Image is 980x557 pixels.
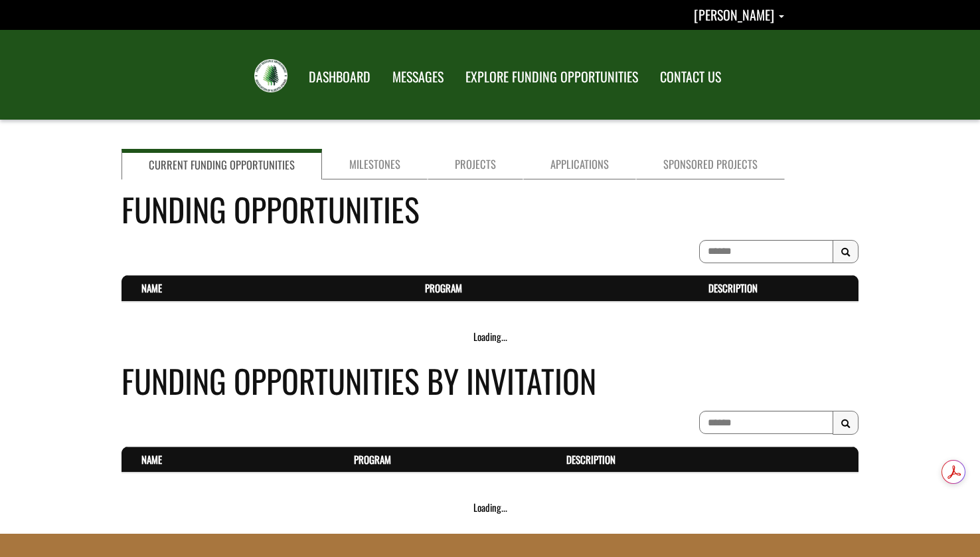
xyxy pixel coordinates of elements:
a: Program [354,452,391,467]
a: Andrew Midgett [694,5,784,25]
button: Search Results [833,411,858,435]
a: EXPLORE FUNDING OPPORTUNITIES [455,60,648,94]
a: Description [566,452,615,467]
nav: Main Navigation [297,56,731,94]
a: CONTACT US [650,60,731,94]
a: Program [425,280,462,295]
a: Name [141,280,162,295]
input: To search on partial text, use the asterisk (*) wildcard character. [699,240,833,263]
a: Description [708,280,758,295]
a: MESSAGES [382,60,453,94]
a: Projects [428,149,523,179]
button: Search Results [833,240,858,264]
a: Applications [523,149,636,179]
img: FRIAA Submissions Portal [254,59,287,92]
a: Current Funding Opportunities [122,149,322,179]
div: Loading... [122,501,858,514]
h4: Funding Opportunities By Invitation [122,357,858,404]
a: DASHBOARD [299,60,380,94]
div: Loading... [122,330,858,344]
input: To search on partial text, use the asterisk (*) wildcard character. [699,411,833,434]
a: Milestones [322,149,428,179]
a: Name [141,452,162,467]
a: Sponsored Projects [636,149,785,179]
h4: Funding Opportunities [122,185,858,233]
th: Actions [830,447,858,473]
span: [PERSON_NAME] [694,5,774,25]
